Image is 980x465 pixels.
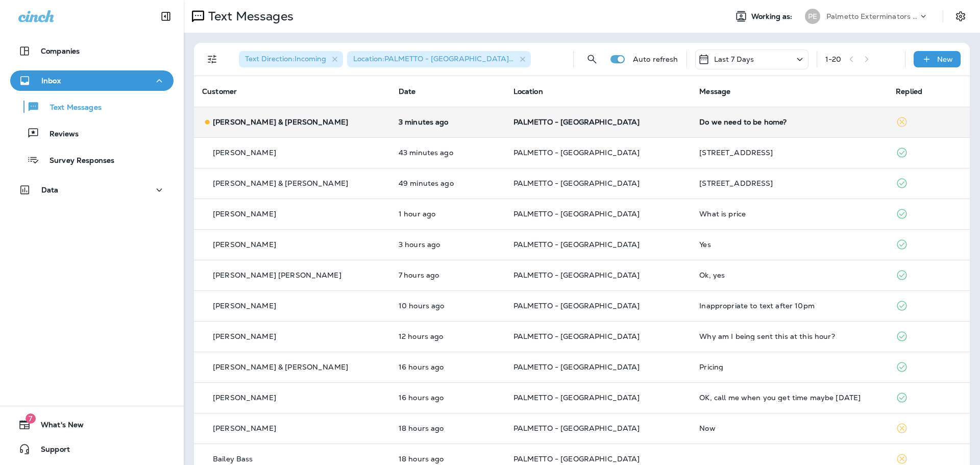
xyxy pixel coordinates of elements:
p: Sep 19, 2025 07:27 AM [399,210,497,218]
div: Yes [699,240,879,249]
div: Inappropriate to text after 10pm [699,302,879,310]
p: Palmetto Exterminators LLC [826,12,918,20]
span: Location : PALMETTO - [GEOGRAPHIC_DATA] +1 [353,54,516,63]
div: OK, call me when you get time maybe tomorrow [699,394,879,402]
div: PE [805,9,820,24]
p: [PERSON_NAME] [213,424,276,432]
p: Last 7 Days [714,55,754,63]
p: [PERSON_NAME] & [PERSON_NAME] [213,118,348,126]
p: [PERSON_NAME] [PERSON_NAME] [213,271,341,279]
span: 7 [26,413,36,424]
span: PALMETTO - [GEOGRAPHIC_DATA] [513,271,640,280]
p: New [937,55,953,63]
p: Data [41,186,59,194]
div: What is price [699,210,879,218]
div: 144 Dark Hollow Way [699,149,879,157]
p: [PERSON_NAME] & [PERSON_NAME] [213,363,348,371]
p: Text Messages [40,103,102,113]
p: Sep 18, 2025 04:32 PM [399,363,497,371]
div: Location:PALMETTO - [GEOGRAPHIC_DATA]+1 [347,51,531,67]
p: [PERSON_NAME] [213,210,276,218]
p: Text Messages [204,9,293,24]
p: Bailey Bass [213,455,253,463]
p: Sep 18, 2025 09:16 PM [399,332,497,340]
div: Now [699,424,879,432]
p: Sep 18, 2025 03:16 PM [399,424,497,432]
span: PALMETTO - [GEOGRAPHIC_DATA] [513,179,640,188]
p: Survey Responses [39,156,114,166]
p: [PERSON_NAME] [213,149,276,157]
button: 7What's New [10,414,174,435]
p: Sep 19, 2025 09:16 AM [399,118,497,126]
p: Sep 19, 2025 05:44 AM [399,240,497,249]
div: Do we need to be home? [699,118,879,126]
button: Survey Responses [10,149,174,170]
span: Message [699,87,730,96]
div: 1 - 20 [825,55,842,63]
button: Reviews [10,123,174,144]
button: Search Messages [582,49,602,69]
span: Support [31,445,70,457]
span: PALMETTO - [GEOGRAPHIC_DATA] [513,148,640,157]
div: Why am I being sent this at this hour? [699,332,879,340]
p: Inbox [41,77,61,85]
p: Auto refresh [633,55,678,63]
span: What's New [31,421,84,433]
span: Customer [202,87,237,96]
button: Data [10,180,174,200]
p: Sep 19, 2025 08:30 AM [399,179,497,187]
p: [PERSON_NAME] [213,302,276,310]
span: PALMETTO - [GEOGRAPHIC_DATA] [513,454,640,463]
span: Replied [896,87,922,96]
button: Text Messages [10,96,174,117]
span: PALMETTO - [GEOGRAPHIC_DATA] [513,301,640,310]
button: Support [10,439,174,459]
p: Sep 18, 2025 10:23 PM [399,302,497,310]
span: PALMETTO - [GEOGRAPHIC_DATA] [513,393,640,402]
span: Date [399,87,416,96]
p: [PERSON_NAME] [213,240,276,249]
div: Pricing [699,363,879,371]
button: Companies [10,41,174,61]
span: Text Direction : Incoming [245,54,326,63]
span: PALMETTO - [GEOGRAPHIC_DATA] [513,117,640,127]
p: Sep 18, 2025 04:20 PM [399,394,497,402]
button: Filters [202,49,223,69]
span: PALMETTO - [GEOGRAPHIC_DATA] [513,209,640,218]
button: Inbox [10,70,174,91]
div: 1407 Bimini Drive, Charleston, SC 29414 [699,179,879,187]
span: PALMETTO - [GEOGRAPHIC_DATA] [513,424,640,433]
span: Location [513,87,543,96]
p: [PERSON_NAME] & [PERSON_NAME] [213,179,348,187]
p: Sep 18, 2025 02:47 PM [399,455,497,463]
p: [PERSON_NAME] [213,394,276,402]
span: PALMETTO - [GEOGRAPHIC_DATA] [513,332,640,341]
p: Sep 19, 2025 08:36 AM [399,149,497,157]
p: Reviews [39,130,79,139]
span: Working as: [751,12,795,21]
span: PALMETTO - [GEOGRAPHIC_DATA] [513,362,640,372]
p: Companies [41,47,80,55]
p: Sep 19, 2025 01:20 AM [399,271,497,279]
button: Collapse Sidebar [152,6,180,27]
div: Text Direction:Incoming [239,51,343,67]
span: PALMETTO - [GEOGRAPHIC_DATA] [513,240,640,249]
p: [PERSON_NAME] [213,332,276,340]
div: Ok, yes [699,271,879,279]
button: Settings [951,7,970,26]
